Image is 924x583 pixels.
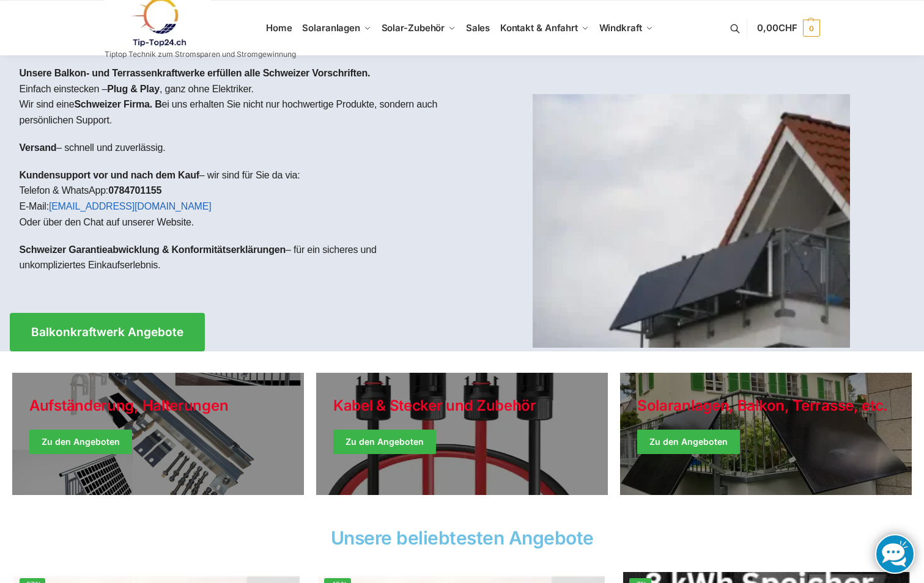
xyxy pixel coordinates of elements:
[20,244,286,255] strong: Schweizer Garantieabwicklung & Konformitätserklärungen
[757,22,797,34] span: 0,00
[31,326,183,338] span: Balkonkraftwerk Angebote
[10,529,915,547] h2: Unsere beliebtesten Angebote
[620,373,912,495] a: Winter Jackets
[20,97,453,128] p: Wir sind eine ei uns erhalten Sie nicht nur hochwertige Produkte, sondern auch persönlichen Support.
[594,1,658,56] a: Windkraft
[302,22,360,34] span: Solaranlagen
[49,201,212,211] a: [EMAIL_ADDRESS][DOMAIN_NAME]
[10,313,205,351] a: Balkonkraftwerk Angebote
[74,99,161,109] strong: Schweizer Firma. B
[599,22,642,34] span: Windkraft
[12,373,304,495] a: Holiday Style
[10,56,462,295] div: Einfach einstecken – , ganz ohne Elektriker.
[778,22,797,34] span: CHF
[316,373,608,495] a: Holiday Style
[20,68,371,78] strong: Unsere Balkon- und Terrassenkraftwerke erfüllen alle Schweizer Vorschriften.
[466,22,490,34] span: Sales
[20,167,453,230] p: – wir sind für Sie da via: Telefon & WhatsApp: E-Mail: Oder über den Chat auf unserer Website.
[20,170,199,180] strong: Kundensupport vor und nach dem Kauf
[757,10,819,46] a: 0,00CHF 0
[105,51,296,58] p: Tiptop Technik zum Stromsparen und Stromgewinnung
[20,242,453,273] p: – für ein sicheres und unkompliziertes Einkaufserlebnis.
[460,1,495,56] a: Sales
[803,20,820,37] span: 0
[107,84,160,94] strong: Plug & Play
[297,1,376,56] a: Solaranlagen
[495,1,594,56] a: Kontakt & Anfahrt
[533,94,850,348] img: Home 1
[108,185,161,196] strong: 0784701155
[20,142,57,153] strong: Versand
[20,140,453,156] p: – schnell und zuverlässig.
[382,22,445,34] span: Solar-Zubehör
[500,22,578,34] span: Kontakt & Anfahrt
[376,1,460,56] a: Solar-Zubehör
